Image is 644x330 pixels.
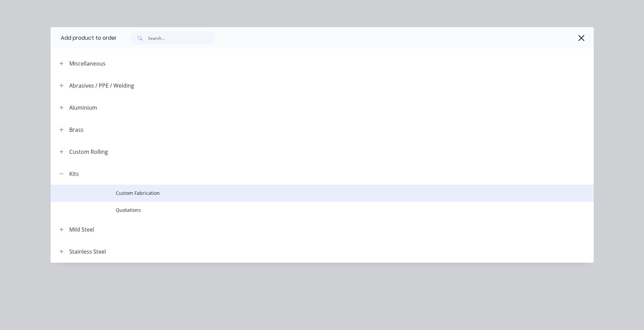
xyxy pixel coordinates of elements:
div: Add product to order [51,27,117,49]
div: Stainless Steel [69,247,106,256]
div: Aluminium [69,104,97,112]
span: Custom Fabrication [116,189,498,197]
div: Abrasives / PPE / Welding [69,81,134,90]
span: Quotations [116,206,498,214]
div: Brass [69,126,84,134]
div: Miscellaneous [69,59,106,68]
div: Kits [69,170,79,178]
input: Search... [148,31,215,45]
div: Mild Steel [69,225,94,234]
div: Custom Rolling [69,148,108,156]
